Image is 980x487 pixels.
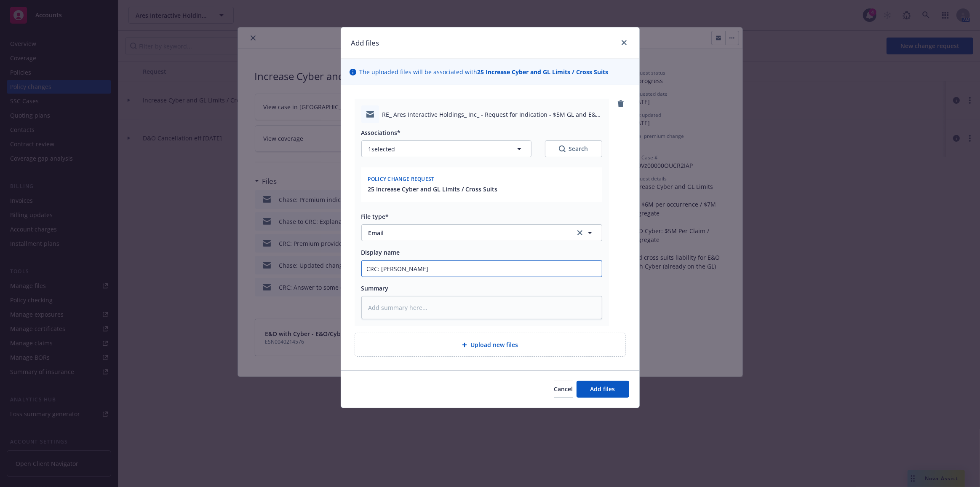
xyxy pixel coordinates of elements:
[361,224,602,241] button: Emailclear selection
[361,248,400,256] span: Display name
[368,185,498,194] button: 25 Increase Cyber and GL Limits / Cross Suits
[575,228,585,238] a: clear selection
[361,284,389,292] span: Summary
[369,229,563,237] span: Email
[361,213,389,221] span: File type*
[362,261,602,277] input: Add display name here...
